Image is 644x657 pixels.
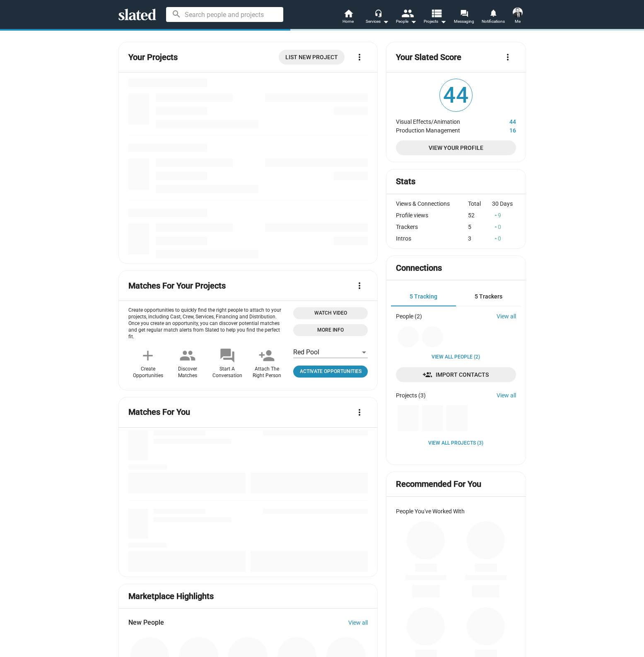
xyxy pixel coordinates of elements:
mat-icon: forum [460,9,468,17]
mat-icon: arrow_drop_down [408,17,418,26]
mat-icon: home [343,8,353,18]
mat-icon: people [401,7,413,19]
mat-card-title: Stats [396,176,415,187]
dd: 44 [485,116,516,125]
input: Search people and projects [166,7,283,22]
mat-icon: arrow_drop_up [493,212,499,218]
dt: Production Management [396,125,485,134]
mat-icon: add [140,347,156,364]
div: 0 [492,235,516,242]
span: Me [515,17,521,26]
mat-icon: more_vert [503,52,513,62]
button: Open 'Opportunities Intro Video' dialog [293,307,368,319]
mat-icon: more_vert [355,281,364,291]
span: Import Contacts [403,367,509,382]
mat-icon: arrow_drop_up [493,236,499,241]
a: View all Projects (3) [428,440,483,447]
div: 3 [468,235,492,242]
mat-icon: arrow_drop_down [381,17,391,26]
span: Projects [424,17,446,26]
a: View all [497,392,516,399]
span: Activate Opportunities [297,367,364,376]
div: 52 [468,212,492,219]
div: 9 [492,212,516,219]
dd: 16 [485,125,516,134]
a: Home [334,8,363,26]
div: People [396,17,417,26]
div: 5 [468,224,492,230]
a: View Your Profile [396,140,516,155]
span: View Your Profile [403,140,509,155]
button: Services [363,8,392,26]
mat-icon: arrow_drop_up [493,224,499,230]
span: More Info [298,326,363,335]
div: Attach The Right Person [253,366,281,379]
button: Projects [421,8,450,26]
div: Start A Conversation [212,366,242,379]
a: View all [348,619,368,626]
div: Views & Connections [396,200,468,207]
div: Services [366,17,389,26]
img: Jose Velazquez [513,7,523,17]
div: 30 Days [492,200,516,207]
a: Click to open project profile page opportunities tab [293,366,368,378]
div: Total [468,200,492,207]
span: List New Project [285,50,338,65]
div: Profile views [396,212,468,219]
a: List New Project [279,50,345,65]
a: View all [497,313,516,320]
mat-icon: headset_mic [374,9,382,17]
div: Create Opportunities [133,366,163,379]
button: Jose VelazquezMe [508,6,528,27]
dt: Visual Effects/Animation [396,116,485,125]
mat-icon: notifications [489,9,497,17]
a: Open 'More info' dialog with information about Opportunities [293,324,368,336]
a: Messaging [450,8,479,26]
a: View all People (2) [432,354,480,361]
mat-icon: view_list [430,7,442,19]
span: 5 Tracking [410,293,437,300]
a: Notifications [479,8,508,26]
span: 5 Trackers [475,293,502,300]
div: Intros [396,235,468,242]
mat-card-title: Your Slated Score [396,52,461,63]
span: 44 [440,79,472,111]
mat-icon: person_add [258,347,275,364]
span: Messaging [454,17,474,26]
mat-icon: more_vert [355,52,364,62]
div: Trackers [396,224,468,230]
button: People [392,8,421,26]
span: New People [128,618,164,627]
span: Watch Video [298,309,363,318]
div: Projects (3) [396,392,426,399]
div: People (2) [396,313,422,320]
mat-card-title: Matches For You [128,407,190,418]
mat-card-title: Matches For Your Projects [128,280,226,291]
div: 0 [492,224,516,230]
a: Import Contacts [396,367,516,382]
mat-icon: more_vert [355,407,364,417]
span: Home [343,17,354,26]
span: Red Pool [293,348,319,356]
mat-icon: arrow_drop_down [438,17,448,26]
mat-card-title: Your Projects [128,52,178,63]
div: Discover Matches [178,366,197,379]
mat-card-title: Recommended For You [396,479,481,490]
mat-icon: forum [219,347,236,364]
mat-card-title: Connections [396,262,442,274]
p: Create opportunities to quickly find the right people to attach to your projects, including Cast,... [128,307,287,340]
div: People You've Worked With [396,508,516,515]
mat-icon: people [179,347,196,364]
mat-card-title: Marketplace Highlights [128,591,214,602]
span: Notifications [482,17,505,26]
